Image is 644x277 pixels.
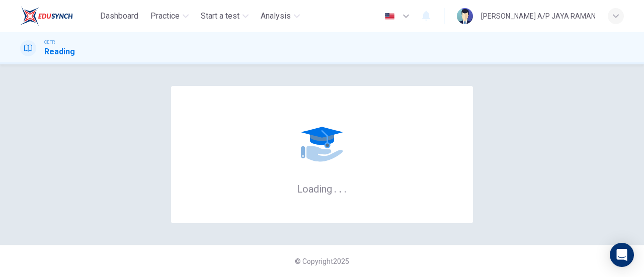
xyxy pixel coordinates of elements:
[100,10,138,22] span: Dashboard
[44,39,55,46] span: CEFR
[297,182,347,195] h6: Loading
[339,179,342,196] h6: .
[261,10,291,22] span: Analysis
[44,46,75,58] h1: Reading
[146,7,193,25] button: Practice
[20,6,73,26] img: EduSynch logo
[610,243,634,267] div: Open Intercom Messenger
[457,8,473,24] img: Profile picture
[20,6,96,26] a: EduSynch logo
[481,10,596,22] div: [PERSON_NAME] A/P JAYA RAMAN
[150,10,180,22] span: Practice
[201,10,239,22] span: Start a test
[383,13,396,20] img: en
[197,7,253,25] button: Start a test
[295,257,349,265] span: © Copyright 2025
[334,179,337,196] h6: .
[96,7,142,25] button: Dashboard
[257,7,304,25] button: Analysis
[344,179,347,196] h6: .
